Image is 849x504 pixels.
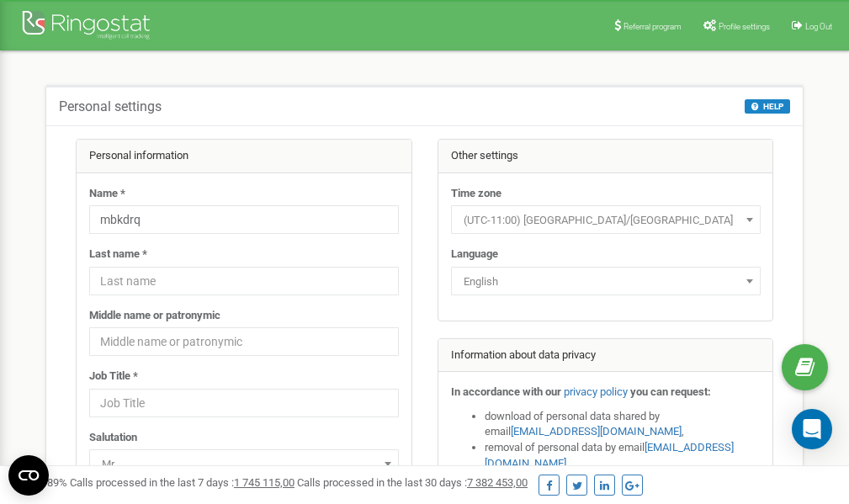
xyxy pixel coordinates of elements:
[511,425,682,438] a: [EMAIL_ADDRESS][DOMAIN_NAME]
[89,247,147,263] label: Last name *
[59,99,162,114] h5: Personal settings
[89,369,138,385] label: Job Title *
[745,99,790,114] button: HELP
[89,327,399,356] input: Middle name or patronymic
[451,205,761,234] span: (UTC-11:00) Pacific/Midway
[485,409,761,440] li: download of personal data shared by email ,
[623,22,682,31] span: Referral program
[89,186,125,202] label: Name *
[70,476,294,489] span: Calls processed in the last 7 days :
[77,140,411,173] div: Personal information
[89,449,399,478] span: Mr.
[89,205,399,234] input: Name
[451,267,761,295] span: English
[457,209,755,232] span: (UTC-11:00) Pacific/Midway
[719,22,770,31] span: Profile settings
[451,247,498,263] label: Language
[89,308,220,324] label: Middle name or patronymic
[438,140,773,173] div: Other settings
[451,385,561,398] strong: In accordance with our
[630,385,711,398] strong: you can request:
[89,267,399,295] input: Last name
[95,453,393,476] span: Mr.
[564,385,628,398] a: privacy policy
[451,186,501,202] label: Time zone
[438,339,773,373] div: Information about data privacy
[485,440,761,471] li: removal of personal data by email ,
[89,389,399,417] input: Job Title
[89,430,137,446] label: Salutation
[792,409,832,449] div: Open Intercom Messenger
[234,476,294,489] u: 1 745 115,00
[805,22,832,31] span: Log Out
[297,476,528,489] span: Calls processed in the last 30 days :
[457,270,755,294] span: English
[8,455,49,496] button: Open CMP widget
[467,476,528,489] u: 7 382 453,00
